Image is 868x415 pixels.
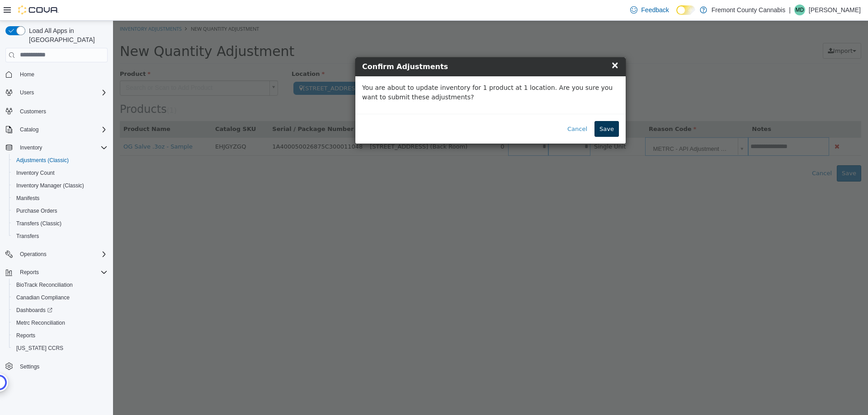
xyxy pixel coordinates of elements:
a: Purchase Orders [13,205,61,216]
span: Transfers [16,233,39,240]
span: Reports [20,269,39,276]
a: Settings [16,361,43,372]
button: Transfers [9,230,111,242]
button: Inventory [16,142,46,153]
button: Metrc Reconciliation [9,317,111,329]
span: Transfers [13,231,108,242]
a: BioTrack Reconciliation [13,280,76,290]
a: Canadian Compliance [13,292,73,303]
span: Inventory Manager (Classic) [13,180,108,191]
span: Users [20,89,34,96]
span: Inventory [20,144,42,151]
p: You are about to update inventory for 1 product at 1 location. Are you sure you want to submit th... [249,62,506,81]
span: Inventory Count [16,169,55,177]
a: Inventory Manager (Classic) [13,180,88,191]
p: | [789,5,791,15]
a: [US_STATE] CCRS [13,343,67,354]
span: Canadian Compliance [16,294,70,301]
input: Dark Mode [676,5,695,15]
a: Feedback [627,1,672,19]
button: Catalog [16,124,42,135]
span: Canadian Compliance [13,292,108,303]
a: Manifests [13,193,43,204]
span: Operations [20,251,47,258]
span: Reports [13,330,108,341]
a: Dashboards [13,305,56,316]
button: Manifests [9,192,111,205]
p: Fremont County Cannabis [712,5,785,15]
span: Metrc Reconciliation [16,319,65,326]
span: Purchase Orders [13,205,108,216]
button: Inventory Count [9,167,111,179]
button: Inventory [2,141,111,154]
h4: Confirm Adjustments [249,41,506,51]
a: Transfers [13,231,42,242]
span: Users [16,87,108,98]
span: Adjustments (Classic) [16,157,69,164]
span: Transfers (Classic) [13,218,108,229]
span: Manifests [13,193,108,204]
button: Save [481,100,506,117]
span: Load All Apps in [GEOGRAPHIC_DATA] [25,26,108,44]
span: × [498,39,506,50]
span: Catalog [20,126,38,133]
span: Settings [20,363,39,370]
span: Manifests [16,195,39,202]
span: Adjustments (Classic) [13,155,108,166]
a: Customers [16,106,50,117]
button: [US_STATE] CCRS [9,342,111,354]
button: Catalog [2,123,111,136]
span: Inventory [16,142,108,153]
a: Metrc Reconciliation [13,317,69,328]
a: Reports [13,330,39,341]
a: Adjustments (Classic) [13,155,72,166]
span: Inventory Count [13,168,108,178]
span: BioTrack Reconciliation [16,281,73,289]
button: Operations [16,249,50,260]
span: Customers [20,108,46,115]
div: Megan Dame [794,5,805,15]
span: Home [16,69,108,80]
span: Purchase Orders [16,207,57,214]
span: Dashboards [13,305,108,316]
span: Reports [16,332,35,339]
button: Purchase Orders [9,205,111,217]
button: BioTrack Reconciliation [9,279,111,291]
span: Customers [16,105,108,117]
button: Canadian Compliance [9,291,111,304]
a: Inventory Count [13,168,58,178]
span: Settings [16,361,108,372]
button: Reports [2,266,111,279]
span: [US_STATE] CCRS [16,345,63,352]
button: Users [2,86,111,99]
span: Dashboards [16,307,52,314]
span: Metrc Reconciliation [13,317,108,328]
button: Cancel [449,100,479,117]
span: Transfers (Classic) [16,220,61,227]
span: Inventory Manager (Classic) [16,182,84,189]
span: Home [20,71,34,78]
button: Adjustments (Classic) [9,154,111,167]
p: [PERSON_NAME] [809,5,861,15]
button: Settings [2,360,111,373]
span: Feedback [641,5,669,14]
button: Transfers (Classic) [9,217,111,230]
span: Catalog [16,124,108,135]
span: MD [796,5,804,15]
button: Operations [2,248,111,261]
span: BioTrack Reconciliation [13,280,108,290]
span: Washington CCRS [13,343,108,354]
nav: Complex example [5,64,108,396]
a: Dashboards [9,304,111,317]
button: Home [2,68,111,81]
a: Transfers (Classic) [13,218,65,229]
span: Reports [16,267,108,278]
button: Users [16,87,38,98]
button: Reports [9,329,111,342]
a: Home [16,69,38,80]
img: Cova [18,5,59,14]
span: Operations [16,249,108,260]
button: Customers [2,104,111,117]
button: Reports [16,267,42,278]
